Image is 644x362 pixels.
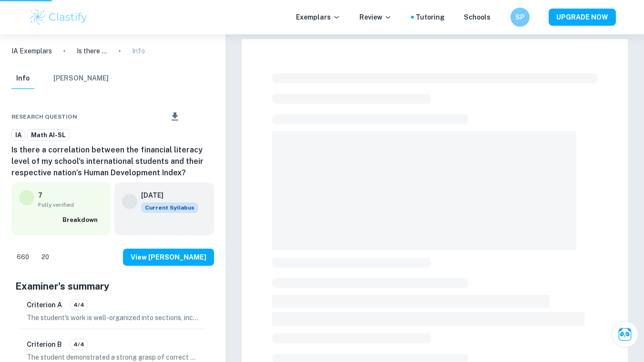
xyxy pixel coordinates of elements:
[60,213,103,227] button: Breakdown
[11,129,25,141] a: IA
[11,144,214,179] h6: Is there a correlation between the financial literacy level of my school's international students...
[11,250,34,265] div: Like
[27,312,199,323] p: The student's work is well-organized into sections, including a clear introduction, subdivided bo...
[53,68,109,89] button: [PERSON_NAME]
[612,321,638,348] button: Ask Clai
[27,339,62,350] h6: Criterion B
[38,201,103,209] span: Fully verified
[27,129,70,141] a: Math AI-SL
[123,249,214,266] button: View [PERSON_NAME]
[11,46,52,56] a: IA Exemplars
[511,8,530,27] button: SP
[155,104,195,129] div: Download
[141,202,198,213] span: Current Syllabus
[11,112,77,121] span: Research question
[416,12,445,22] a: Tutoring
[36,250,54,265] div: Dislike
[38,190,42,201] p: 7
[296,12,340,22] p: Exemplars
[70,301,88,309] span: 4/4
[28,131,69,140] span: Math AI-SL
[27,300,62,310] h6: Criterion A
[12,131,25,140] span: IA
[197,111,204,122] div: Bookmark
[77,46,107,56] p: Is there a correlation between the financial literacy level of my school's international students...
[11,252,34,262] span: 660
[141,202,198,213] div: This exemplar is based on the current syllabus. Feel free to refer to it for inspiration/ideas wh...
[146,111,153,122] div: Share
[498,15,503,20] button: Help and Feedback
[206,111,214,122] div: Report issue
[141,190,191,201] h6: [DATE]
[464,12,491,22] a: Schools
[359,12,392,22] p: Review
[15,279,210,293] h5: Examiner's summary
[11,68,34,89] button: Info
[132,46,145,56] p: Info
[29,8,89,27] img: Clastify logo
[549,9,616,26] button: UPGRADE NOW
[514,12,525,22] h6: SP
[70,340,88,349] span: 4/4
[36,252,54,262] span: 20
